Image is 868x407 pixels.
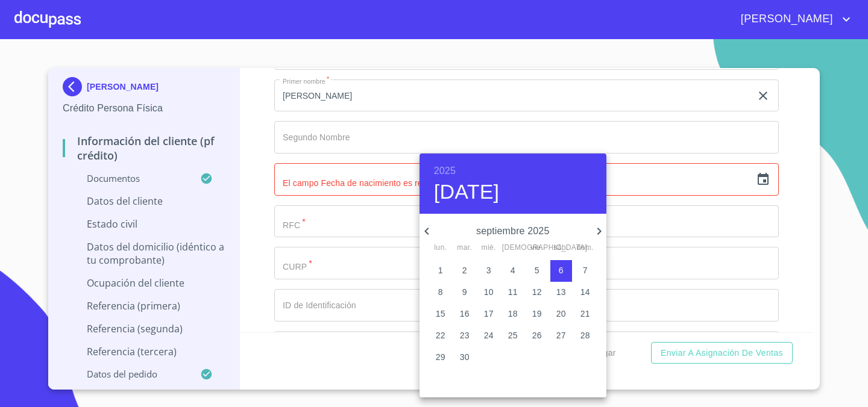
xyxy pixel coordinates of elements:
[532,329,542,341] p: 26
[511,264,515,276] p: 4
[486,264,491,276] p: 3
[550,303,572,325] button: 20
[526,303,548,325] button: 19
[438,286,443,298] p: 8
[436,329,445,341] p: 22
[454,347,476,368] button: 30
[580,329,590,341] p: 28
[434,163,456,179] button: 2025
[550,260,572,282] button: 6
[434,224,592,238] p: septiembre 2025
[478,282,500,303] button: 10
[556,286,566,298] p: 13
[460,329,470,341] p: 23
[502,303,524,325] button: 18
[478,325,500,347] button: 24
[478,303,500,325] button: 17
[574,260,596,282] button: 7
[550,282,572,303] button: 13
[484,286,494,298] p: 10
[574,303,596,325] button: 21
[526,242,548,254] span: vie.
[508,308,518,320] p: 18
[508,329,518,341] p: 25
[454,242,476,254] span: mar.
[556,329,566,341] p: 27
[438,264,443,276] p: 1
[526,260,548,282] button: 5
[436,308,445,320] p: 15
[436,351,445,363] p: 29
[430,260,451,282] button: 1
[484,308,494,320] p: 17
[454,260,476,282] button: 2
[508,286,518,298] p: 11
[502,260,524,282] button: 4
[550,242,572,254] span: sáb.
[462,264,467,276] p: 2
[556,308,566,320] p: 20
[430,325,451,347] button: 22
[460,351,470,363] p: 30
[526,325,548,347] button: 26
[462,286,467,298] p: 9
[502,325,524,347] button: 25
[502,242,524,254] span: [DEMOGRAPHIC_DATA].
[532,286,542,298] p: 12
[454,303,476,325] button: 16
[574,325,596,347] button: 28
[580,286,590,298] p: 14
[454,282,476,303] button: 9
[434,179,500,205] button: [DATE]
[574,242,596,254] span: dom.
[430,282,451,303] button: 8
[574,282,596,303] button: 14
[478,260,500,282] button: 3
[478,242,500,254] span: mié.
[430,242,451,254] span: lun.
[502,282,524,303] button: 11
[559,264,564,276] p: 6
[535,264,539,276] p: 5
[430,303,451,325] button: 15
[532,308,542,320] p: 19
[430,347,451,368] button: 29
[580,308,590,320] p: 21
[460,308,470,320] p: 16
[454,325,476,347] button: 23
[526,282,548,303] button: 12
[583,264,588,276] p: 7
[550,325,572,347] button: 27
[484,329,494,341] p: 24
